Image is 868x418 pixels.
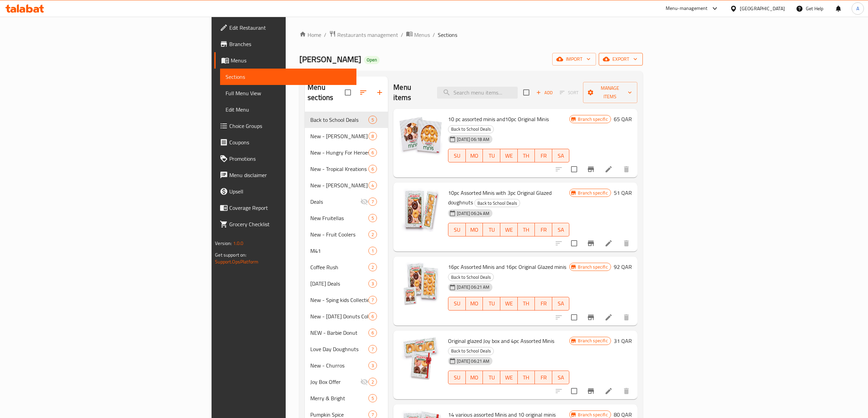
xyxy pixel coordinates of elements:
span: Grocery Checklist [229,220,351,228]
a: Coverage Report [214,200,356,216]
a: Promotions [214,150,356,167]
button: WE [500,371,518,384]
div: New - Hungry For Heroes6 [305,144,388,161]
img: 16pc Assorted Minis and 16pc Original Glazed minis [399,262,443,306]
div: [DATE] Deals3 [305,275,388,292]
span: TU [486,225,498,235]
div: New - Harry Potter (House of Hogwarts) [310,132,368,140]
div: Menu-management [666,4,708,13]
div: New - [PERSON_NAME] ([GEOGRAPHIC_DATA])8 [305,128,388,144]
span: Manage items [588,84,632,101]
button: FR [535,223,552,236]
a: Upsell [214,183,356,200]
h6: 51 QAR [614,188,632,198]
span: Coverage Report [229,204,351,212]
svg: Inactive section [360,378,368,386]
span: 2 [369,264,377,271]
span: 7 [369,297,377,303]
div: Back to School Deals [448,125,494,133]
button: SU [448,149,466,162]
span: TH [520,299,532,308]
span: Choice Groups [229,122,351,130]
span: 2 [369,231,377,238]
span: 16pc Assorted Minis and 16pc Original Glazed minis [448,262,566,272]
button: SA [552,297,570,311]
div: items [368,279,377,288]
button: TU [483,297,500,311]
span: Sections [438,31,457,39]
span: Edit Restaurant [229,24,351,32]
div: items [368,181,377,189]
span: New - Sping kids Collection [310,296,368,304]
span: 1.0.0 [233,239,244,248]
div: New - [DATE] Donuts Collection6 [305,308,388,325]
button: FR [535,297,552,311]
span: TU [486,373,498,383]
span: New - Churros [310,361,368,370]
span: Branches [229,40,351,48]
span: WE [503,299,515,308]
span: Select section first [555,87,583,98]
div: New - [PERSON_NAME]4 [305,177,388,193]
a: Edit menu item [605,239,613,247]
span: New - Hungry For Heroes [310,148,368,157]
div: items [368,361,377,370]
span: TH [520,225,532,235]
button: Branch-specific-item [583,161,599,177]
span: Branch specific [575,412,610,418]
div: items [368,148,377,157]
span: Branch specific [575,190,610,196]
span: 5 [369,395,377,402]
div: New - Ramadan Donuts Collection [310,312,368,320]
span: 8 [369,133,377,140]
li: / [401,31,403,39]
button: delete [618,161,635,177]
span: Back to School Deals [448,347,493,355]
div: Deals [310,198,360,206]
span: A [856,5,859,12]
span: New Fruitellas [310,214,368,222]
span: Full Menu View [226,89,351,97]
button: import [552,53,596,66]
a: Branches [214,36,356,52]
div: New - Sping kids Collection7 [305,292,388,308]
li: / [433,31,435,39]
span: 7 [369,199,377,205]
span: Sort sections [355,84,371,101]
button: WE [500,149,518,162]
h2: Menu items [393,82,429,103]
span: Select to update [567,384,581,398]
img: Original glazed Joy box and 4pc Assorted Minis [399,336,443,380]
span: New - Fruit Coolers [310,230,368,239]
a: Sections [220,69,356,85]
div: items [368,263,377,271]
a: Full Menu View [220,85,356,101]
div: New - Pistachio Kunafa [310,181,368,189]
a: Menus [214,52,356,69]
button: delete [618,235,635,251]
span: Coffee Rush [310,263,368,271]
div: items [368,116,377,124]
a: Edit menu item [605,313,613,321]
button: MO [466,371,483,384]
div: Back to School Deals [448,347,494,355]
a: Coupons [214,134,356,150]
div: items [368,230,377,239]
span: New - [PERSON_NAME] [310,181,368,189]
div: New Fruitellas5 [305,210,388,226]
button: MO [466,223,483,236]
span: FR [538,225,550,235]
span: 2 [369,379,377,385]
a: Choice Groups [214,118,356,134]
button: WE [500,297,518,311]
span: [DATE] Deals [310,279,368,288]
span: WE [503,225,515,235]
div: items [368,312,377,320]
div: New - Fruit Coolers2 [305,226,388,243]
button: Add section [371,84,388,101]
span: FR [538,373,550,383]
span: 3 [369,362,377,369]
